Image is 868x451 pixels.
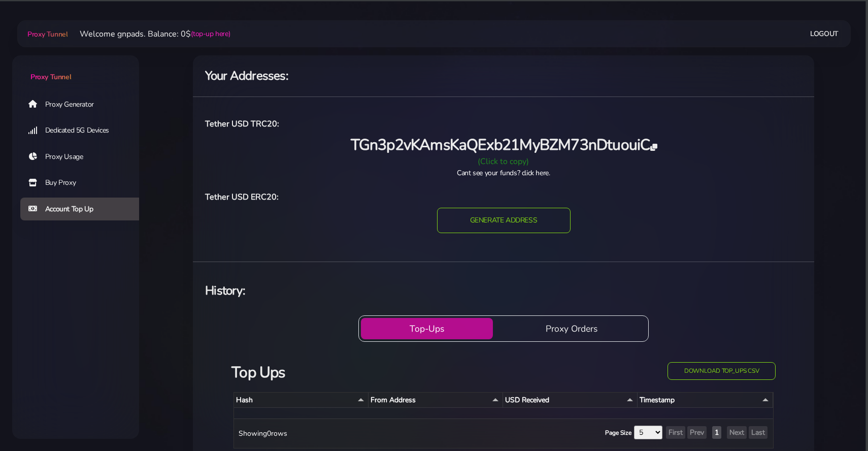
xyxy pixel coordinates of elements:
a: Proxy Tunnel [25,26,68,42]
a: Proxy Usage [20,145,147,169]
button: Show Page 1 [712,426,721,439]
button: Last Page [749,426,767,439]
button: Prev Page [687,426,707,439]
h4: Your Addresses: [205,68,802,84]
span: rows [271,429,287,438]
a: Proxy Generator [20,92,147,116]
button: Download top_ups CSV [667,362,776,380]
h4: History: [205,282,802,299]
a: Cant see your funds? click here. [457,168,550,178]
button: First Page [666,426,685,439]
a: Account Top Up [20,198,147,221]
button: Proxy Orders [497,318,646,339]
div: From Address [371,395,500,405]
a: Dedicated 5G Devices [20,119,147,142]
a: Buy Proxy [20,171,147,195]
span: Proxy Tunnel [27,29,68,39]
a: Proxy Tunnel [12,55,139,82]
a: Logout [810,24,839,43]
div: Hash [236,395,366,405]
select: Page Size [634,426,662,439]
input: GENERATE ADDRESS [437,208,571,233]
iframe: Webchat Widget [810,393,855,438]
h6: Tether USD TRC20: [205,117,802,131]
li: Welcome gnpads. Balance: 0$ [68,28,230,40]
h3: Top Ups [231,362,590,383]
button: Top-Ups [361,318,493,339]
div: (Click to copy) [199,155,808,168]
span: 0 [267,429,271,438]
a: (top-up here) [191,28,230,39]
h6: Tether USD ERC20: [205,190,802,204]
span: Proxy Tunnel [30,72,71,82]
div: USD Received [505,395,635,405]
span: Showing [239,429,267,438]
label: Page Size [605,428,631,437]
div: Timestamp [640,395,771,405]
button: Next Page [727,426,747,439]
span: TGn3p2vKAmsKaQExb21MyBZM73nDtuouiC [350,135,656,155]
